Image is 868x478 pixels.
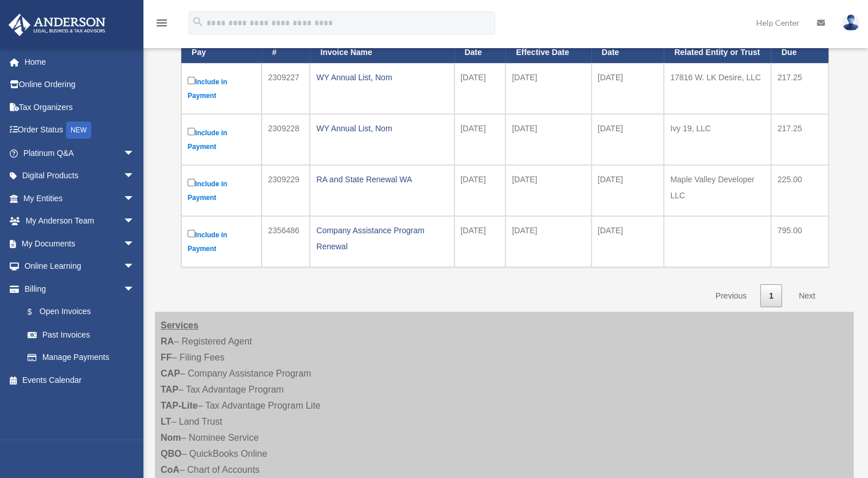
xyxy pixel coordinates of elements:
[505,63,591,114] td: [DATE]
[155,20,169,30] a: menu
[454,114,506,165] td: [DATE]
[155,16,169,30] i: menu
[188,75,255,103] label: Include in Payment
[316,222,447,254] div: Company Assistance Program Renewal
[771,216,828,267] td: 795.00
[842,14,859,31] img: User Pic
[8,119,152,142] a: Order StatusNEW
[123,277,146,301] span: arrow_drop_down
[188,177,255,205] label: Include in Payment
[664,63,771,114] td: 17816 W. LK Desire, LLC
[262,216,310,267] td: 2356486
[591,216,664,267] td: [DATE]
[188,126,255,154] label: Include in Payment
[8,187,152,210] a: My Entitiesarrow_drop_down
[505,114,591,165] td: [DATE]
[790,284,824,308] a: Next
[188,230,195,237] input: Include in Payment
[161,433,181,442] strong: Nom
[123,210,146,233] span: arrow_drop_down
[262,165,310,216] td: 2309229
[8,73,152,96] a: Online Ordering
[16,323,146,346] a: Past Invoices
[771,63,828,114] td: 217.25
[16,300,141,324] a: $Open Invoices
[188,228,255,256] label: Include in Payment
[591,63,664,114] td: [DATE]
[5,14,109,36] img: Anderson Advisors Platinum Portal
[454,165,506,216] td: [DATE]
[161,369,180,378] strong: CAP
[188,128,195,135] input: Include in Payment
[188,77,195,84] input: Include in Payment
[34,305,40,319] span: $
[505,165,591,216] td: [DATE]
[591,114,664,165] td: [DATE]
[161,449,181,459] strong: QBO
[123,255,146,279] span: arrow_drop_down
[161,401,198,410] strong: TAP-Lite
[505,216,591,267] td: [DATE]
[123,232,146,256] span: arrow_drop_down
[316,69,447,85] div: WY Annual List, Nom
[161,336,174,346] strong: RA
[8,255,152,278] a: Online Learningarrow_drop_down
[123,187,146,210] span: arrow_drop_down
[771,165,828,216] td: 225.00
[8,369,152,391] a: Events Calendar
[8,277,146,300] a: Billingarrow_drop_down
[8,210,152,233] a: My Anderson Teamarrow_drop_down
[760,284,782,308] a: 1
[262,63,310,114] td: 2309227
[591,165,664,216] td: [DATE]
[8,232,152,255] a: My Documentsarrow_drop_down
[707,284,755,308] a: Previous
[66,122,91,139] div: NEW
[316,171,447,187] div: RA and State Renewal WA
[771,114,828,165] td: 217.25
[161,417,171,426] strong: LT
[664,165,771,216] td: Maple Valley Developer LLC
[8,164,152,187] a: Digital Productsarrow_drop_down
[123,164,146,188] span: arrow_drop_down
[262,114,310,165] td: 2309228
[8,50,152,73] a: Home
[454,63,506,114] td: [DATE]
[192,15,204,28] i: search
[123,142,146,165] span: arrow_drop_down
[188,179,195,186] input: Include in Payment
[316,120,447,136] div: WY Annual List, Nom
[161,352,172,362] strong: FF
[454,216,506,267] td: [DATE]
[8,142,152,164] a: Platinum Q&Aarrow_drop_down
[161,465,180,475] strong: CoA
[161,385,178,394] strong: TAP
[161,320,198,330] strong: Services
[16,346,146,369] a: Manage Payments
[664,114,771,165] td: Ivy 19, LLC
[8,96,152,119] a: Tax Organizers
